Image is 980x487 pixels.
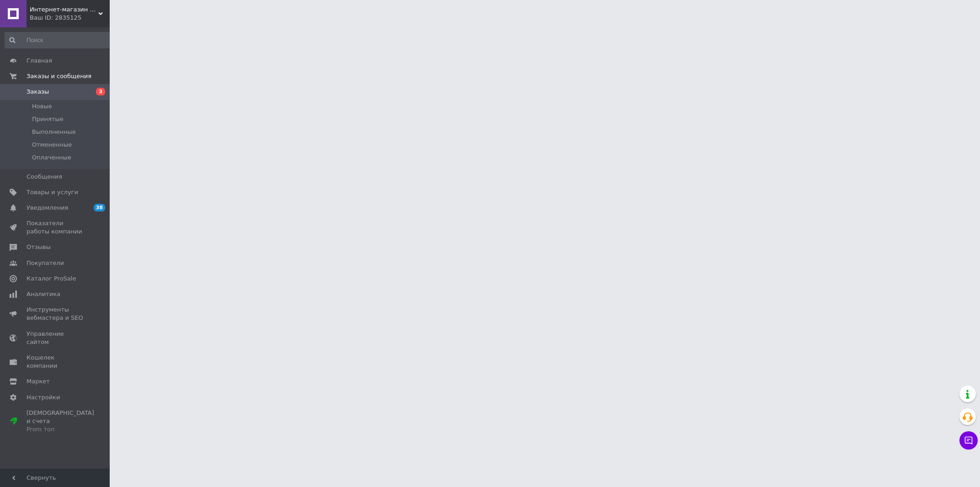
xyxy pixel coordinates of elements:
[27,393,60,402] span: Настройки
[27,57,52,65] span: Главная
[32,154,71,162] span: Оплаченные
[94,204,105,212] span: 38
[30,5,98,14] span: Интернет-магазин Fantasticshop
[27,354,85,370] span: Кошелек компании
[32,102,52,111] span: Новые
[27,409,94,434] span: [DEMOGRAPHIC_DATA] и счета
[30,14,110,22] div: Ваш ID: 2835125
[27,275,76,283] span: Каталог ProSale
[27,290,60,298] span: Аналитика
[27,306,85,322] span: Инструменты вебмастера и SEO
[27,425,94,434] div: Prom топ
[32,141,72,149] span: Отмененные
[959,431,978,450] button: Чат с покупателем
[27,188,78,196] span: Товары и услуги
[27,204,68,212] span: Уведомления
[27,330,85,346] span: Управление сайтом
[27,219,85,236] span: Показатели работы компании
[32,115,64,123] span: Принятые
[27,377,50,386] span: Маркет
[27,72,91,80] span: Заказы и сообщения
[5,32,114,48] input: Поиск
[27,243,51,251] span: Отзывы
[27,173,62,181] span: Сообщения
[27,259,64,267] span: Покупатели
[27,88,49,96] span: Заказы
[96,88,105,95] span: 3
[32,128,76,136] span: Выполненные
